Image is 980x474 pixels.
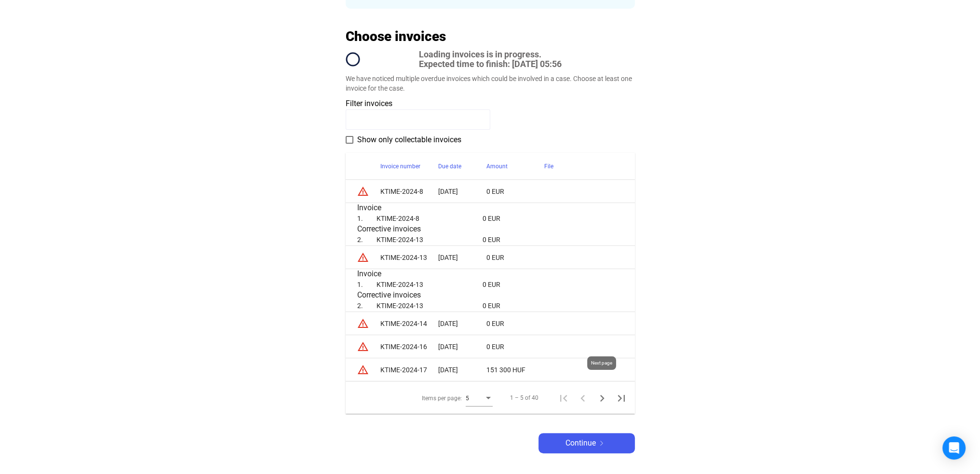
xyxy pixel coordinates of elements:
td: [DATE] [438,335,486,358]
div: 1 – 5 of 40 [510,392,538,404]
div: We have noticed multiple overdue invoices which could be involved in a case. Choose at least one ... [346,74,635,93]
div: File [544,161,553,172]
td: [DATE] [438,358,486,381]
td: KTIME-2024-13 [376,300,483,311]
td: KTIME-2024-8 [376,213,483,224]
span: Continue [565,437,596,449]
div: Due date [438,161,486,172]
div: Invoice [357,269,623,279]
mat-icon: warning_amber [357,186,369,197]
td: 1. [357,213,376,224]
td: KTIME-2024-16 [380,335,438,358]
td: KTIME-2024-14 [380,312,438,335]
span: Show only collectable invoices [357,134,461,146]
div: Invoice [357,203,623,213]
button: Next page [592,388,612,407]
mat-icon: warning_amber [357,364,369,376]
td: 0 EUR [486,335,544,358]
td: 0 EUR [486,312,544,335]
button: Previous page [573,388,592,407]
td: KTIME-2024-13 [376,234,483,245]
td: KTIME-2024-13 [380,246,438,269]
div: Amount [486,161,508,172]
div: Open Intercom Messenger [942,436,966,460]
td: 0 EUR [483,279,623,290]
div: File [544,161,623,172]
span: Expected time to finish: [DATE] 05:56 [419,59,562,69]
td: 0 EUR [483,300,623,311]
mat-icon: warning_amber [357,341,369,352]
div: Invoice number [380,161,438,172]
td: 0 EUR [486,246,544,269]
td: 0 EUR [486,180,544,203]
div: Invoice number [380,161,420,172]
td: KTIME-2024-17 [380,358,438,381]
td: 151 300 HUF [486,358,544,381]
td: [DATE] [438,312,486,335]
td: 0 EUR [483,234,623,245]
td: 0 EUR [483,213,623,224]
div: Next page [587,356,616,370]
div: Items per page: [422,393,462,404]
td: KTIME-2024-13 [376,279,483,290]
div: Corrective invoices [357,290,623,300]
td: 2. [357,300,376,311]
span: 5 [466,395,469,402]
span: Loading invoices is in progress. [419,50,562,59]
td: [DATE] [438,180,486,203]
div: Due date [438,161,461,172]
div: Amount [486,161,544,172]
button: Last page [612,388,631,407]
div: Corrective invoices [357,224,623,234]
mat-select: Items per page: [466,392,493,404]
h2: Choose invoices [346,28,446,45]
button: Continuearrow-right-white [538,433,635,453]
mat-icon: warning_amber [357,252,369,263]
img: arrow-right-white [596,441,607,446]
mat-icon: warning_amber [357,318,369,329]
button: First page [554,388,573,407]
td: 2. [357,234,376,245]
td: [DATE] [438,246,486,269]
td: 1. [357,279,376,290]
td: KTIME-2024-8 [380,180,438,203]
span: Filter invoices [346,99,392,108]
